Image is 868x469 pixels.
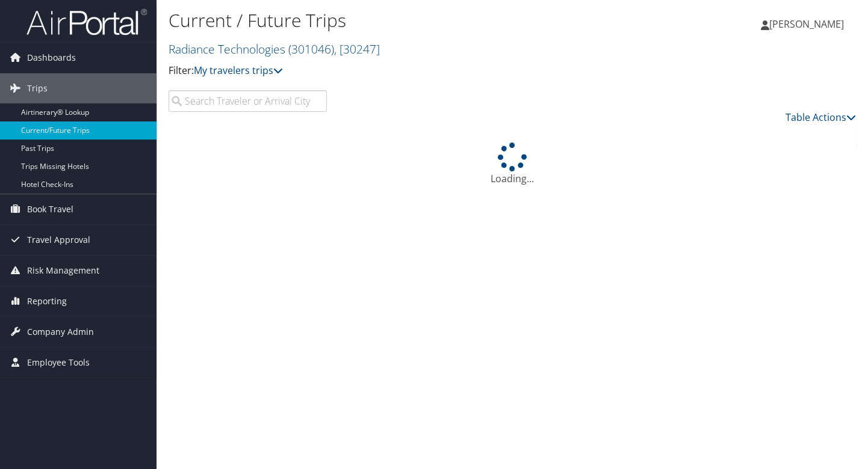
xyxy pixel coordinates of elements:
span: Risk Management [27,256,99,286]
span: Employee Tools [27,348,90,378]
span: Trips [27,73,48,103]
div: Loading... [169,143,856,186]
span: Reporting [27,286,67,316]
span: Dashboards [27,43,76,73]
span: Book Travel [27,194,73,224]
input: Search Traveler or Arrival City [169,90,327,112]
span: Travel Approval [27,225,90,255]
a: Radiance Technologies [169,41,380,57]
span: [PERSON_NAME] [769,17,844,31]
a: [PERSON_NAME] [761,6,856,42]
img: airportal-logo.png [26,8,147,36]
h1: Current / Future Trips [169,8,627,33]
span: ( 301046 ) [288,41,334,57]
span: Company Admin [27,317,94,347]
a: My travelers trips [194,64,283,77]
a: Table Actions [786,111,856,124]
p: Filter: [169,63,627,79]
span: , [ 30247 ] [334,41,380,57]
